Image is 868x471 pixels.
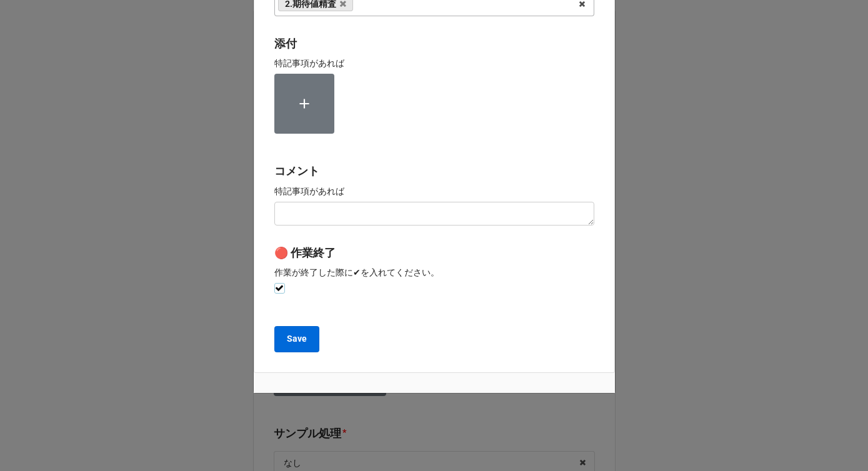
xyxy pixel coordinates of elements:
[274,266,594,279] p: 作業が終了した際に✔︎を入れてください。
[274,35,297,52] label: 添付
[287,332,307,345] b: Save
[274,57,594,69] p: 特記事項があれば
[274,244,336,262] label: 🔴 作業終了
[274,185,594,197] p: 特記事項があれば
[274,162,319,180] label: コメント
[274,326,319,352] button: Save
